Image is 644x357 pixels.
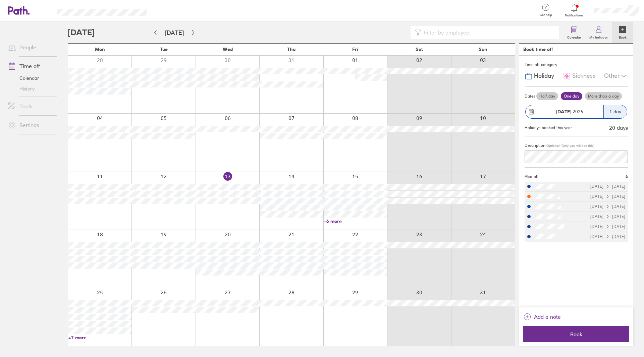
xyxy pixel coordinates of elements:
span: 6 [626,174,628,179]
div: [DATE] [DATE] [590,184,625,189]
label: My holidays [585,34,612,40]
div: Other [604,70,628,82]
a: +7 more [68,335,131,341]
a: Settings [3,118,57,132]
a: Book [612,22,633,43]
div: 1 day [603,105,627,118]
span: Book [528,331,625,337]
a: Time off [3,59,57,73]
div: [DATE] [DATE] [590,224,625,229]
span: Holiday [534,72,554,79]
span: Sun [479,47,487,52]
span: Fri [352,47,358,52]
span: Sickness [572,72,595,79]
a: History [3,83,57,94]
a: My holidays [585,22,612,43]
label: Book [615,34,631,40]
button: [DATE] [160,27,189,38]
label: One day [561,92,582,100]
a: Tools [3,100,57,113]
a: Notifications [563,3,585,17]
div: [DATE] [DATE] [590,234,625,239]
span: (Optional. Only you will see this) [545,143,594,148]
a: Calendar [563,22,585,43]
a: People [3,41,57,54]
span: Add a note [534,311,561,322]
span: Thu [287,47,296,52]
span: Also off [525,174,539,179]
span: Notifications [563,13,585,17]
span: Wed [223,47,233,52]
div: 20 days [609,125,628,131]
span: Sat [416,47,423,52]
div: [DATE] [DATE] [590,194,625,199]
div: [DATE] [DATE] [590,204,625,209]
input: Filter by employee [421,26,555,39]
span: Tue [160,47,168,52]
strong: [DATE] [556,109,571,115]
span: Mon [95,47,105,52]
span: 2025 [556,109,583,114]
span: Dates [525,94,535,99]
div: Time off category [525,60,628,70]
span: Description [525,143,545,148]
button: Add a note [523,311,561,322]
div: Book time off [523,47,553,52]
div: [DATE] [DATE] [590,214,625,219]
label: More than a day [585,92,622,100]
label: Half day [536,92,558,100]
button: Book [523,326,629,342]
label: Calendar [563,34,585,40]
div: Holidays booked this year [525,125,572,130]
a: +6 more [324,218,387,224]
span: Get help [535,13,557,17]
button: [DATE] 20251 day [525,102,628,122]
a: Calendar [3,73,57,83]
